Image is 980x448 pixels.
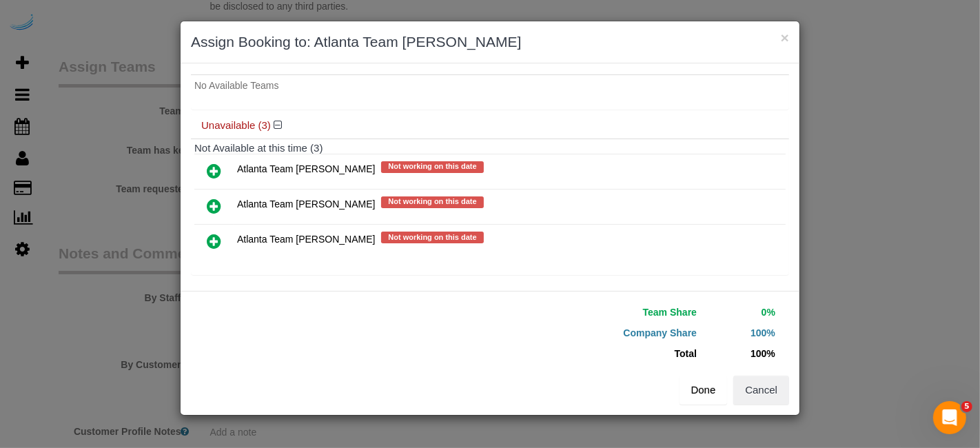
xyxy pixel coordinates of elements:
[237,164,375,175] span: Atlanta Team [PERSON_NAME]
[700,302,779,323] td: 0%
[500,323,700,343] td: Company Share
[933,401,966,434] iframe: Intercom live chat
[700,343,779,364] td: 100%
[700,323,779,343] td: 100%
[381,196,483,207] span: Not working on this date
[191,32,789,52] h3: Assign Booking to: Atlanta Team [PERSON_NAME]
[194,80,278,91] span: No Available Teams
[381,232,483,243] span: Not working on this date
[500,302,700,323] td: Team Share
[961,401,972,412] span: 5
[381,161,483,172] span: Not working on this date
[237,199,375,210] span: Atlanta Team [PERSON_NAME]
[781,30,789,45] button: ×
[201,120,779,132] h4: Unavailable (3)
[237,234,375,245] span: Atlanta Team [PERSON_NAME]
[680,376,728,405] button: Done
[500,343,700,364] td: Total
[733,376,789,405] button: Cancel
[194,143,786,154] h4: Not Available at this time (3)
